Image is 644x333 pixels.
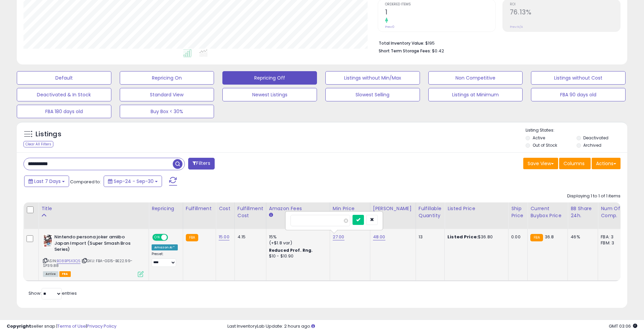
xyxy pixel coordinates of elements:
div: Amazon AI * [152,244,178,250]
button: Save View [523,158,558,169]
div: Fulfillable Quantity [419,205,442,219]
button: FBA 180 days old [17,105,111,118]
div: Num of Comp. [601,205,625,219]
div: Amazon Fees [269,205,327,212]
div: $36.80 [447,234,503,240]
button: Buy Box < 30% [120,105,214,118]
div: Displaying 1 to 1 of 1 items [567,193,621,199]
div: 4.15 [237,234,261,240]
button: Sep-24 - Sep-30 [104,176,162,187]
div: Min Price [333,205,367,212]
span: Sep-24 - Sep-30 [114,178,154,185]
button: Non Competitive [428,71,523,85]
button: Listings at Minimum [428,88,523,101]
div: Listed Price [447,205,505,212]
span: ROI [510,3,620,6]
div: Repricing [152,205,180,212]
span: Ordered Items [385,3,495,6]
button: Newest Listings [222,88,317,101]
label: Archived [583,142,601,148]
div: Last InventoryLab Update: 2 hours ago. [227,323,637,330]
b: Short Term Storage Fees: [379,48,431,54]
span: Compared to: [70,179,101,185]
span: OFF [167,235,178,240]
span: Columns [563,160,585,167]
div: 46% [571,234,593,240]
a: 15.00 [219,234,229,240]
div: 15% [269,234,325,240]
span: All listings currently available for purchase on Amazon [43,271,58,277]
span: Show: entries [29,290,77,296]
b: Reduced Prof. Rng. [269,247,313,253]
div: Title [41,205,146,212]
strong: Copyright [7,323,31,329]
a: B08BP5X3Q5 [57,258,80,264]
div: [PERSON_NAME] [373,205,413,212]
div: 13 [419,234,439,240]
small: FBA [530,234,543,241]
div: FBM: 3 [601,240,623,246]
button: Repricing On [120,71,214,85]
b: Nintendo persona joker amiibo Japan Import (Super Smash Bros Series) [54,234,136,254]
span: FBA [59,271,71,277]
small: FBA [186,234,198,241]
button: Listings without Cost [531,71,626,85]
div: 0.00 [511,234,522,240]
button: Last 7 Days [24,176,69,187]
div: Cost [219,205,232,212]
label: Deactivated [583,135,608,141]
div: Preset: [152,252,178,267]
span: Last 7 Days [34,178,61,185]
button: Standard View [120,88,214,101]
h2: 1 [385,8,495,17]
div: BB Share 24h. [571,205,595,219]
h5: Listings [36,130,61,139]
button: Default [17,71,111,85]
button: Filters [188,158,214,170]
small: Amazon Fees. [269,212,273,218]
button: Listings without Min/Max [325,71,420,85]
div: Fulfillment [186,205,213,212]
a: 27.00 [333,234,344,240]
div: Current Buybox Price [530,205,565,219]
button: Repricing Off [222,71,317,85]
p: Listing States: [526,127,627,134]
label: Out of Stock [533,142,557,148]
a: 48.00 [373,234,385,240]
span: ON [153,235,161,240]
div: Ship Price [511,205,525,219]
button: Columns [559,158,591,169]
span: 36.8 [545,234,554,240]
small: Prev: N/A [510,25,523,29]
button: Actions [592,158,621,169]
a: Privacy Policy [87,323,116,329]
a: Terms of Use [57,323,86,329]
b: Listed Price: [447,234,478,240]
img: 51M+UvtSHcL._SL40_.jpg [43,234,53,247]
button: FBA 90 days old [531,88,626,101]
span: 2025-10-8 03:06 GMT [609,323,637,329]
div: ASIN: [43,234,144,276]
span: | SKU: FBA-GS15-BE22.99-SP39.88 [43,258,132,268]
button: Slowest Selling [325,88,420,101]
div: FBA: 3 [601,234,623,240]
li: $195 [379,39,615,47]
label: Active [533,135,545,141]
div: Clear All Filters [23,141,53,147]
span: $0.42 [432,48,444,54]
h2: 76.13% [510,8,620,17]
small: Prev: 0 [385,25,394,29]
div: (+$1.8 var) [269,240,325,246]
button: Deactivated & In Stock [17,88,111,101]
div: Fulfillment Cost [237,205,263,219]
b: Total Inventory Value: [379,40,424,46]
div: $10 - $10.90 [269,253,325,259]
div: seller snap | | [7,323,116,330]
